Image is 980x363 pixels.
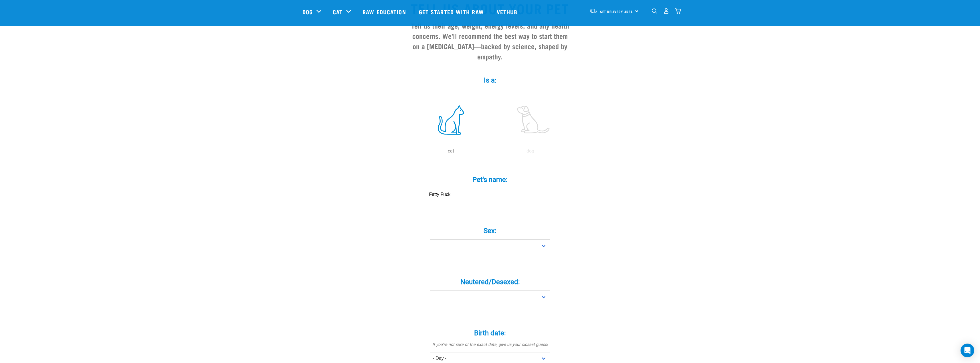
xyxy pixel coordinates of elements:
[413,0,491,23] a: Get started with Raw
[333,7,342,16] a: Cat
[404,226,576,236] label: Sex:
[404,328,576,338] label: Birth date:
[412,148,490,155] p: cat
[404,342,576,348] p: If you're not sure of the exact date, give us your closest guess!
[302,7,313,16] a: Dog
[961,344,974,357] div: Open Intercom Messenger
[600,11,633,13] span: Set Delivery Area
[357,0,413,23] a: Raw Education
[404,175,576,185] label: Pet's name:
[492,148,569,155] p: dog
[491,0,525,23] a: Vethub
[404,277,576,287] label: Neutered/Desexed:
[404,75,576,85] label: Is a:
[675,8,681,14] img: home-icon@2x.png
[589,8,597,13] img: van-moving.png
[663,8,669,14] img: user.png
[652,8,657,14] img: home-icon-1@2x.png
[409,20,571,61] h3: Tell us their age, weight, energy levels, and any health concerns. We’ll recommend the best way t...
